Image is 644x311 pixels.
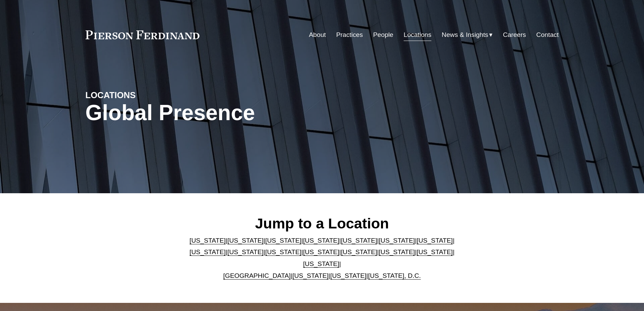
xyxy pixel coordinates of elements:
a: [US_STATE] [265,248,302,256]
a: [US_STATE] [379,237,415,244]
a: About [309,28,326,41]
a: Careers [503,28,526,41]
a: [US_STATE] [228,248,264,256]
h1: Global Presence [86,101,401,125]
a: [US_STATE] [303,260,339,267]
a: [US_STATE] [190,248,226,256]
a: [US_STATE] [416,248,453,256]
a: Practices [336,28,363,41]
a: [GEOGRAPHIC_DATA] [223,272,291,279]
a: [US_STATE] [265,237,302,244]
a: [US_STATE], D.C. [368,272,421,279]
h4: LOCATIONS [86,90,204,101]
a: [US_STATE] [341,248,377,256]
a: People [373,28,393,41]
a: [US_STATE] [330,272,366,279]
a: [US_STATE] [303,237,339,244]
h2: Jump to a Location [184,215,460,232]
a: [US_STATE] [303,248,339,256]
a: [US_STATE] [190,237,226,244]
a: [US_STATE] [379,248,415,256]
span: News & Insights [442,29,488,41]
a: [US_STATE] [341,237,377,244]
a: [US_STATE] [292,272,329,279]
a: [US_STATE] [416,237,453,244]
a: Contact [536,28,558,41]
p: | | | | | | | | | | | | | | | | | | [184,235,460,282]
a: [US_STATE] [228,237,264,244]
a: Locations [404,28,431,41]
a: folder dropdown [442,28,493,41]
